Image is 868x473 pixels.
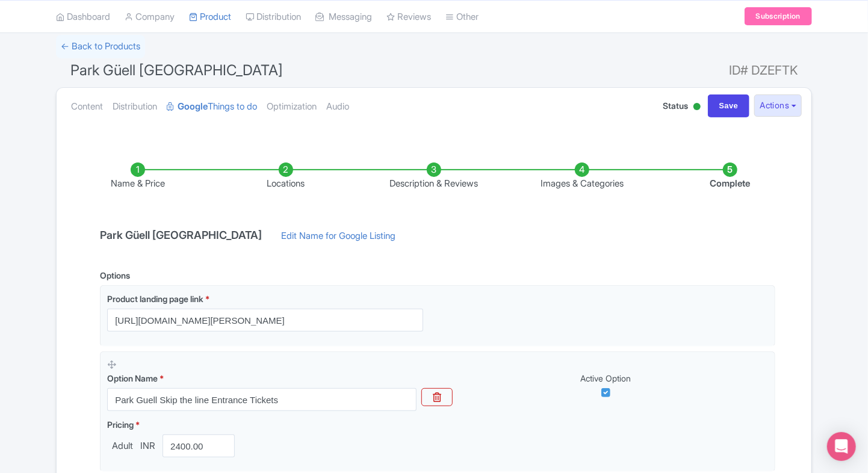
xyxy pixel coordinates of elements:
[269,229,408,249] a: Edit Name for Google Listing
[56,35,145,58] a: ← Back to Products
[163,434,235,457] input: 0.00
[64,162,212,191] li: Name & Price
[663,99,689,112] span: Status
[107,388,417,411] input: Option Name
[708,94,750,117] input: Save
[754,94,802,117] button: Actions
[656,162,804,191] li: Complete
[107,373,158,383] span: Option Name
[167,88,257,126] a: GoogleThings to do
[70,61,283,79] span: Park Güell [GEOGRAPHIC_DATA]
[508,162,656,191] li: Images & Categories
[138,439,158,453] span: INR
[107,294,203,304] span: Product landing page link
[113,88,157,126] a: Distribution
[107,419,134,430] span: Pricing
[360,162,508,191] li: Description & Reviews
[107,309,423,332] input: Product landing page link
[326,88,349,126] a: Audio
[691,98,703,117] div: Active
[71,88,103,126] a: Content
[107,439,138,453] span: Adult
[827,432,856,461] div: Open Intercom Messenger
[100,269,130,282] div: Options
[267,88,317,126] a: Optimization
[212,162,360,191] li: Locations
[729,58,798,82] span: ID# DZEFTK
[745,7,812,25] a: Subscription
[178,100,208,114] strong: Google
[93,229,269,241] h4: Park Güell [GEOGRAPHIC_DATA]
[580,373,631,383] span: Active Option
